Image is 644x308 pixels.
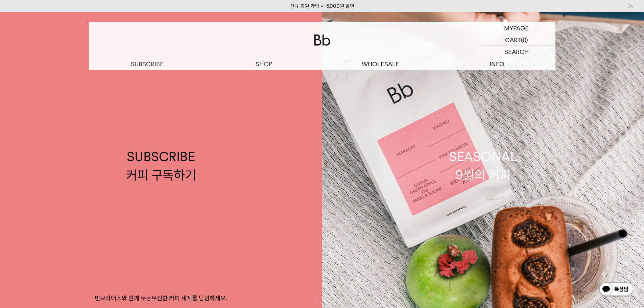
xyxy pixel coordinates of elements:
[505,34,521,46] p: CART
[521,34,528,46] p: (0)
[314,34,330,46] img: 로고
[599,282,634,298] img: 카카오톡 채널 1:1 채팅 버튼
[322,58,439,70] p: WHOLESALE
[478,34,555,46] a: CART (0)
[504,22,529,34] p: MYPAGE
[439,58,555,70] p: INFO
[206,58,322,70] a: SHOP
[126,148,196,184] div: SUBSCRIBE 커피 구독하기
[89,58,206,70] a: SUBSCRIBE
[504,46,529,58] p: SEARCH
[478,22,555,34] a: MYPAGE
[449,148,517,184] div: SEASONAL 9월의 커피
[290,3,354,9] a: 신규 회원 가입 시 3,000원 할인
